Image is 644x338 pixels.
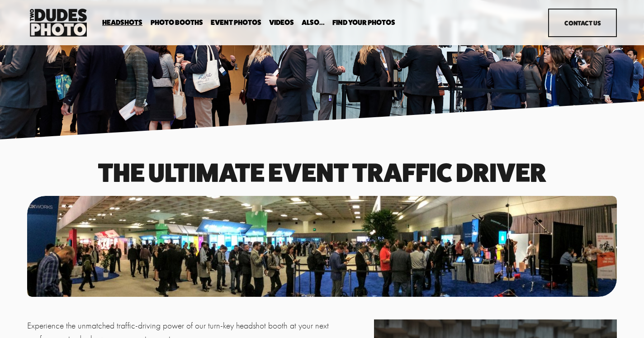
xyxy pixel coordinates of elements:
a: Contact Us [548,9,617,37]
a: Event Photos [211,19,261,27]
span: Also... [302,19,325,26]
span: Photo Booths [151,19,203,26]
a: folder dropdown [332,19,395,27]
span: Find Your Photos [332,19,395,26]
a: folder dropdown [102,19,142,27]
span: Headshots [102,19,142,26]
a: Videos [269,19,294,27]
h1: The Ultimate event traffic driver [27,161,617,185]
a: folder dropdown [151,19,203,27]
img: Two Dudes Photo | Headshots, Portraits &amp; Photo Booths [27,6,90,39]
a: folder dropdown [302,19,325,27]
